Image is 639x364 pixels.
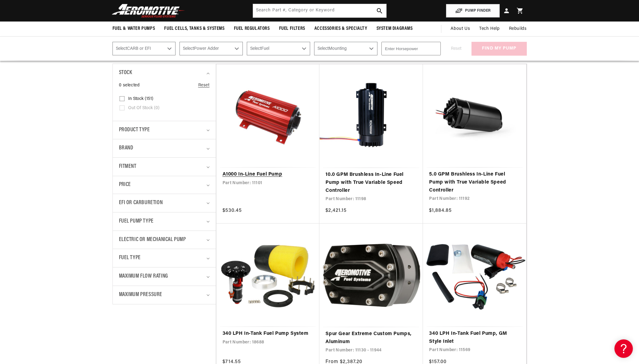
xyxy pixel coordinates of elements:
summary: Product type (0 selected) [119,121,210,139]
a: About Us [446,22,475,37]
a: Reset [198,82,210,89]
span: In stock (151) [128,96,153,102]
input: Search by Part Number, Category or Keyword [253,4,386,18]
summary: System Diagrams [372,22,417,36]
span: Rebuilds [509,26,527,33]
input: Enter Horsepower [381,42,441,56]
span: Maximum Flow Rating [119,272,168,281]
summary: Stock (0 selected) [119,64,210,82]
summary: Maximum Flow Rating (0 selected) [119,267,210,286]
summary: Fuel Filters [274,22,310,36]
span: Fuel Cells, Tanks & Systems [164,26,224,32]
a: Spur Gear Extreme Custom Pumps, Aluminum [325,330,417,346]
summary: Brand (0 selected) [119,139,210,157]
span: Maximum Pressure [119,291,163,299]
summary: Fuel Cells, Tanks & Systems [160,22,229,36]
summary: Fuel Type (0 selected) [119,249,210,267]
a: 340 LPH In-Tank Fuel Pump System [223,330,314,338]
span: Fuel & Water Pumps [112,26,155,32]
span: Accessories & Specialty [314,26,367,32]
summary: Fuel Pump Type (0 selected) [119,212,210,231]
summary: Maximum Pressure (0 selected) [119,286,210,304]
summary: Fuel & Water Pumps [108,22,160,36]
summary: Accessories & Specialty [310,22,372,36]
span: Stock [119,69,132,77]
summary: Fitment (0 selected) [119,158,210,176]
span: Product type [119,126,150,135]
select: Mounting [314,42,377,56]
a: 10.0 GPM Brushless In-Line Fuel Pump with True Variable Speed Controller [325,171,417,195]
span: Tech Help [479,26,499,33]
span: 0 selected [119,82,140,89]
summary: EFI or Carburetion (0 selected) [119,194,210,212]
select: CARB or EFI [112,42,176,56]
span: System Diagrams [377,26,413,32]
a: 5.0 GPM Brushless In-Line Fuel Pump with True Variable Speed Controller [429,171,520,194]
span: Out of stock (0) [128,105,160,111]
summary: Fuel Regulators [229,22,274,36]
span: Fuel Regulators [234,26,270,32]
summary: Price [119,176,210,194]
span: EFI or Carburetion [119,199,163,208]
span: Fuel Pump Type [119,217,154,226]
a: A1000 In-Line Fuel Pump [223,171,314,179]
button: PUMP FINDER [446,4,500,18]
span: Fitment [119,162,136,171]
summary: Rebuilds [504,22,531,37]
span: Electric or Mechanical Pump [119,235,186,244]
span: Fuel Type [119,254,141,263]
summary: Electric or Mechanical Pump (0 selected) [119,231,210,249]
span: Fuel Filters [279,26,305,32]
img: Aeromotive [110,4,187,18]
select: Fuel [247,42,310,56]
button: search button [373,4,386,18]
span: Price [119,181,131,189]
select: Power Adder [179,42,243,56]
span: Brand [119,144,133,153]
a: 340 LPH In-Tank Fuel Pump, GM Style Inlet [429,330,520,346]
summary: Tech Help [475,22,504,37]
span: About Us [451,27,470,31]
